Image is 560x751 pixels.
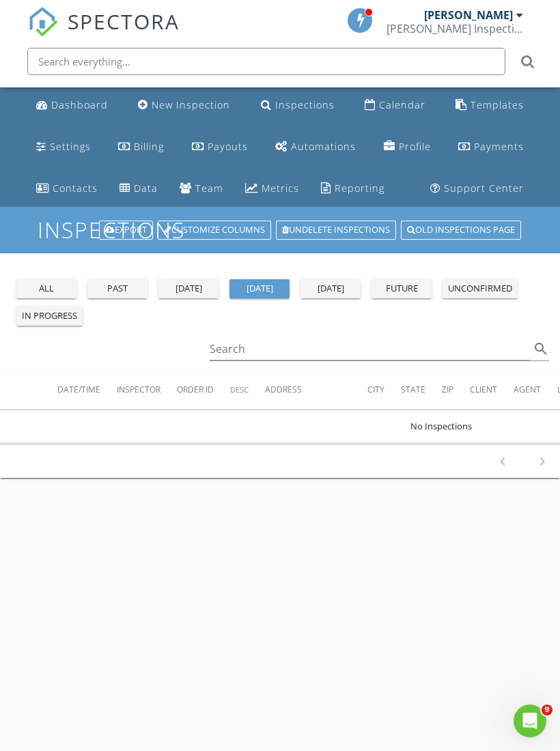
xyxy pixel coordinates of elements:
a: Export [99,221,153,240]
th: Date/Time: Not sorted. [57,371,117,410]
div: Payments [474,140,524,153]
div: Calendar [379,98,425,111]
i: search [533,341,549,357]
div: Billing [134,140,164,153]
div: Templates [471,98,524,111]
span: Zip [442,384,453,395]
button: future [372,279,432,298]
div: Ayuso Inspections [387,22,523,36]
div: past [93,282,142,296]
div: Contacts [53,182,98,195]
div: Data [134,182,158,195]
div: Reporting [335,182,384,195]
a: Support Center [425,176,529,201]
span: SPECTORA [68,7,180,36]
a: SPECTORA [28,18,180,47]
div: future [377,282,426,296]
th: Address: Not sorted. [265,371,367,410]
span: Order ID [177,384,214,395]
button: [DATE] [158,279,219,298]
div: unconfirmed [448,282,512,296]
span: Agent [514,384,541,395]
th: Inspector: Not sorted. [117,371,177,410]
span: Client [470,384,497,395]
a: Settings [31,134,96,160]
button: past [87,279,148,298]
div: [DATE] [164,282,213,296]
div: Team [195,182,223,195]
div: Dashboard [51,98,108,111]
a: Old inspections page [401,221,521,240]
a: Payouts [186,134,253,160]
iframe: Intercom live chat [514,705,546,737]
div: Payouts [208,140,248,153]
div: in progress [22,309,77,323]
div: New Inspection [152,98,230,111]
div: Inspections [275,98,335,111]
button: in progress [16,307,83,326]
span: Inspector [117,384,160,395]
a: Billing [113,134,169,160]
a: Data [114,176,163,201]
span: 9 [542,705,552,715]
a: Undelete inspections [276,221,396,240]
div: Automations [291,140,356,153]
a: Reporting [316,176,390,201]
th: Agent: Not sorted. [514,371,557,410]
span: Address [265,384,302,395]
span: State [401,384,425,395]
a: Company Profile [378,134,436,160]
a: Calendar [359,93,431,118]
a: Contacts [31,176,103,201]
button: [DATE] [229,279,290,298]
th: City: Not sorted. [367,371,401,410]
h1: Inspections [38,218,522,242]
div: Settings [50,140,91,153]
img: The Best Home Inspection Software - Spectora [28,7,58,37]
th: Client: Not sorted. [470,371,514,410]
a: Inspections [255,93,340,118]
a: Metrics [240,176,305,201]
div: Profile [399,140,431,153]
th: Desc: Not sorted. [230,371,265,410]
input: Search [210,338,531,360]
a: Payments [453,134,529,160]
span: Date/Time [57,384,100,395]
a: Templates [450,93,529,118]
a: Customize Columns [158,221,271,240]
div: all [22,282,71,296]
th: State: Not sorted. [401,371,442,410]
div: [PERSON_NAME] [424,8,513,22]
a: Dashboard [31,93,113,118]
a: Automations (Basic) [270,134,361,160]
th: Order ID: Not sorted. [177,371,230,410]
a: New Inspection [132,93,236,118]
div: [DATE] [306,282,355,296]
button: unconfirmed [443,279,518,298]
div: Metrics [262,182,299,195]
th: Zip: Not sorted. [442,371,470,410]
span: Desc [230,384,249,395]
span: City [367,384,384,395]
button: all [16,279,76,298]
a: Team [174,176,229,201]
div: Support Center [444,182,524,195]
input: Search everything... [27,48,505,75]
button: [DATE] [300,279,361,298]
div: [DATE] [235,282,284,296]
